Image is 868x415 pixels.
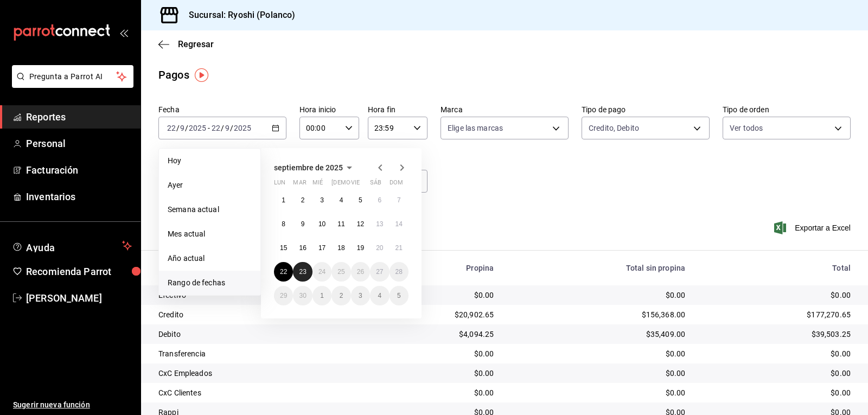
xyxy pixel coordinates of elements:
[167,124,176,132] input: --
[158,348,353,359] div: Transferencia
[370,348,494,359] div: $0.00
[301,196,305,204] abbr: 2 de septiembre de 2025
[318,220,325,228] abbr: 10 de septiembre de 2025
[337,220,344,228] abbr: 11 de septiembre de 2025
[293,286,312,305] button: 30 de septiembre de 2025
[299,268,306,276] abbr: 23 de septiembre de 2025
[390,190,409,210] button: 7 de septiembre de 2025
[299,292,306,299] abbr: 30 de septiembre de 2025
[589,123,639,133] span: Credito, Debito
[282,196,285,204] abbr: 1 de septiembre de 2025
[185,124,188,132] span: /
[280,268,287,276] abbr: 22 de septiembre de 2025
[340,292,343,299] abbr: 2 de octubre de 2025
[448,123,503,133] span: Elige las marcas
[168,155,252,167] span: Hoy
[158,106,286,113] label: Fecha
[703,329,851,340] div: $39,503.25
[26,264,132,279] span: Recomienda Parrot
[703,290,851,301] div: $0.00
[158,368,353,379] div: CxC Empleados
[26,136,132,151] span: Personal
[703,264,851,272] div: Total
[8,79,133,90] a: Pregunta a Parrot AI
[723,106,851,113] label: Tipo de orden
[395,220,403,228] abbr: 14 de septiembre de 2025
[312,286,331,305] button: 1 de octubre de 2025
[730,123,763,133] span: Ver todos
[351,286,370,305] button: 3 de octubre de 2025
[511,329,685,340] div: $35,409.00
[359,196,362,204] abbr: 5 de septiembre de 2025
[378,292,381,299] abbr: 4 de octubre de 2025
[274,161,356,174] button: septiembre de 2025
[331,238,350,258] button: 18 de septiembre de 2025
[370,329,494,340] div: $4,094.25
[158,387,353,398] div: CxC Clientes
[168,277,252,289] span: Rango de fechas
[293,238,312,258] button: 16 de septiembre de 2025
[211,124,221,132] input: --
[26,189,132,204] span: Inventarios
[320,292,324,299] abbr: 1 de octubre de 2025
[168,253,252,264] span: Año actual
[357,220,364,228] abbr: 12 de septiembre de 2025
[395,244,403,252] abbr: 21 de septiembre de 2025
[274,286,293,305] button: 29 de septiembre de 2025
[776,221,851,234] button: Exportar a Excel
[331,214,350,234] button: 11 de septiembre de 2025
[511,387,685,398] div: $0.00
[441,106,569,113] label: Marca
[582,106,710,113] label: Tipo de pago
[318,268,325,276] abbr: 24 de septiembre de 2025
[703,368,851,379] div: $0.00
[368,106,427,113] label: Hora fin
[337,244,344,252] abbr: 18 de septiembre de 2025
[370,238,389,258] button: 20 de septiembre de 2025
[376,268,383,276] abbr: 27 de septiembre de 2025
[119,28,128,37] button: open_drawer_menu
[26,110,132,124] span: Reportes
[312,214,331,234] button: 10 de septiembre de 2025
[274,179,285,190] abbr: lunes
[274,214,293,234] button: 8 de septiembre de 2025
[390,238,409,258] button: 21 de septiembre de 2025
[390,179,403,190] abbr: domingo
[312,179,323,190] abbr: miércoles
[511,264,685,272] div: Total sin propina
[188,124,207,132] input: ----
[351,190,370,210] button: 5 de septiembre de 2025
[312,190,331,210] button: 3 de septiembre de 2025
[703,387,851,398] div: $0.00
[320,196,324,204] abbr: 3 de septiembre de 2025
[301,220,305,228] abbr: 9 de septiembre de 2025
[318,244,325,252] abbr: 17 de septiembre de 2025
[158,39,214,49] button: Regresar
[280,244,287,252] abbr: 15 de septiembre de 2025
[312,238,331,258] button: 17 de septiembre de 2025
[178,39,214,49] span: Regresar
[511,309,685,320] div: $156,368.00
[312,262,331,282] button: 24 de septiembre de 2025
[158,309,353,320] div: Credito
[340,196,343,204] abbr: 4 de septiembre de 2025
[331,190,350,210] button: 4 de septiembre de 2025
[12,65,133,88] button: Pregunta a Parrot AI
[274,163,343,172] span: septiembre de 2025
[233,124,252,132] input: ----
[208,124,210,132] span: -
[195,68,208,82] img: Tooltip marker
[357,268,364,276] abbr: 26 de septiembre de 2025
[180,124,185,132] input: --
[13,399,132,411] span: Sugerir nueva función
[274,190,293,210] button: 1 de septiembre de 2025
[370,214,389,234] button: 13 de septiembre de 2025
[378,196,381,204] abbr: 6 de septiembre de 2025
[337,268,344,276] abbr: 25 de septiembre de 2025
[511,348,685,359] div: $0.00
[225,124,230,132] input: --
[703,309,851,320] div: $177,270.65
[390,262,409,282] button: 28 de septiembre de 2025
